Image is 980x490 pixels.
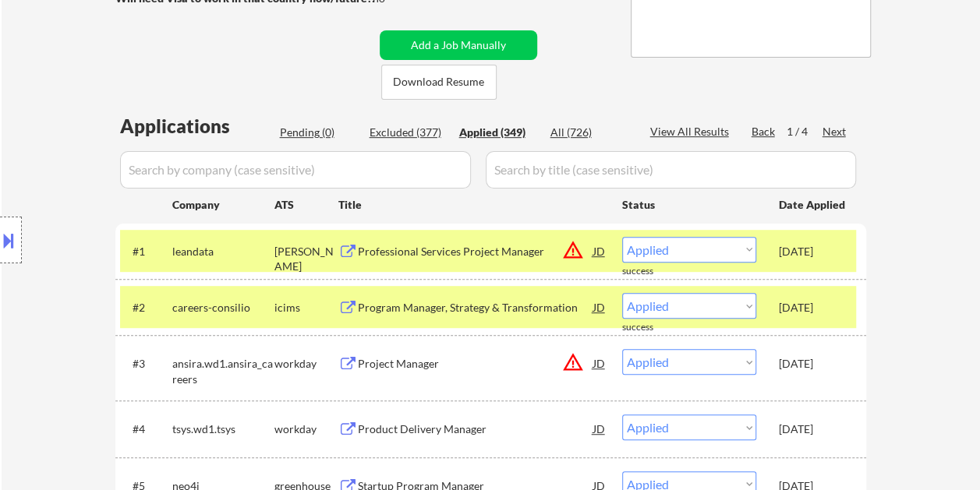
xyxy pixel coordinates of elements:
div: Excluded (377) [370,125,448,140]
div: icims [274,300,338,316]
div: Title [338,197,607,213]
div: JD [592,237,607,265]
div: Program Manager, Strategy & Transformation [358,300,593,316]
div: workday [274,356,338,372]
div: [PERSON_NAME] [274,244,338,274]
div: Professional Services Project Manager [358,244,593,259]
div: Date Applied [779,197,847,213]
div: success [622,321,685,334]
div: [DATE] [779,421,847,437]
div: All (726) [550,125,628,140]
input: Search by title (case sensitive) [486,151,856,189]
div: Product Delivery Manager [358,421,593,437]
div: #4 [133,421,160,437]
input: Search by company (case sensitive) [120,151,471,189]
div: [DATE] [779,244,847,259]
div: Project Manager [358,356,593,372]
div: JD [592,349,607,377]
button: Download Resume [381,65,497,100]
div: View All Results [650,124,734,139]
div: Back [752,124,777,139]
button: warning_amber [562,239,584,261]
div: Status [622,190,756,218]
div: [DATE] [779,300,847,316]
div: JD [592,414,607,442]
div: [DATE] [779,356,847,372]
div: success [622,265,685,278]
div: Pending (0) [280,125,358,140]
div: JD [592,293,607,321]
button: Add a Job Manually [380,30,537,60]
div: workday [274,421,338,437]
div: Next [823,124,847,139]
div: Applied (349) [459,125,537,140]
div: 1 / 4 [787,124,823,139]
button: warning_amber [562,351,584,373]
div: tsys.wd1.tsys [172,421,274,437]
div: ATS [274,197,338,213]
